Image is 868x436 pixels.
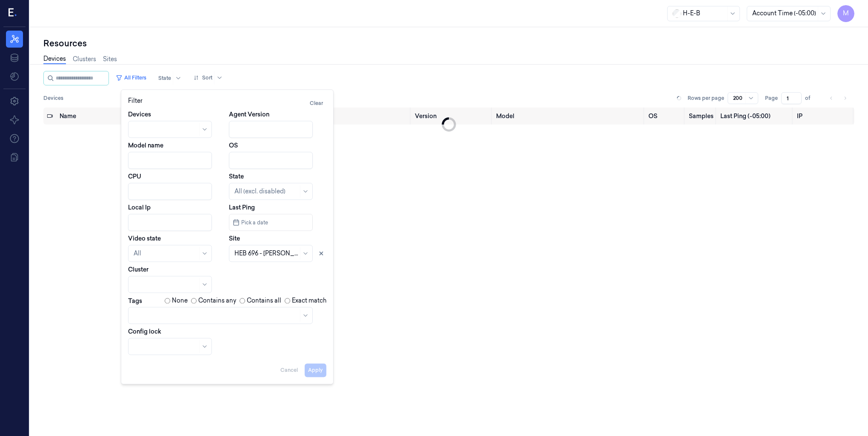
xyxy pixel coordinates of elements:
[310,108,411,125] th: Site
[645,108,686,125] th: OS
[411,108,493,125] th: Version
[73,55,96,64] a: Clusters
[240,218,268,226] span: Pick a date
[56,108,158,125] th: Name
[229,234,240,243] label: Site
[229,141,238,150] label: OS
[292,296,326,305] label: Exact match
[229,110,269,119] label: Agent Version
[306,96,326,110] button: Clear
[128,203,151,212] label: Local Ip
[128,234,161,243] label: Video state
[805,94,819,102] span: of
[247,296,281,305] label: Contains all
[765,94,778,102] span: Page
[837,5,854,22] button: M
[688,94,724,102] p: Rows per page
[229,214,313,231] button: Pick a date
[103,55,117,64] a: Sites
[43,54,66,64] a: Devices
[172,296,188,305] label: None
[128,265,148,274] label: Cluster
[128,172,141,181] label: CPU
[717,108,794,125] th: Last Ping (-05:00)
[128,110,151,119] label: Devices
[128,96,326,110] div: Filter
[825,92,851,104] nav: pagination
[198,296,236,305] label: Contains any
[128,327,161,336] label: Config lock
[229,203,255,212] label: Last Ping
[128,298,142,304] label: Tags
[794,108,854,125] th: IP
[128,141,163,150] label: Model name
[43,37,854,49] div: Resources
[112,71,150,85] button: All Filters
[493,108,645,125] th: Model
[229,172,244,181] label: State
[43,94,63,102] span: Devices
[685,108,717,125] th: Samples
